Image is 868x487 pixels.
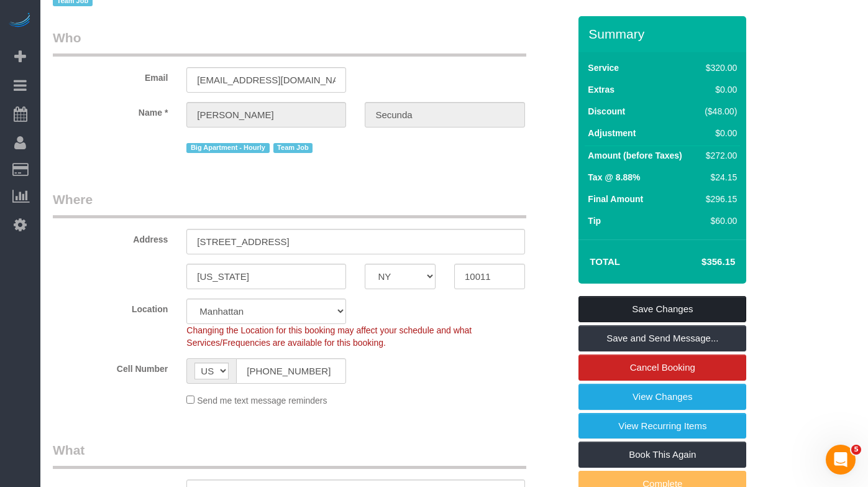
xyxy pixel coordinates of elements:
[700,149,738,162] div: $272.00
[578,413,746,439] a: View Recurring Items
[588,215,601,227] label: Tip
[588,27,740,41] h3: Summary
[588,171,640,183] label: Tax @ 8.88%
[43,358,177,375] label: Cell Number
[7,12,32,30] img: Automaid Logo
[43,102,177,119] label: Name *
[664,257,735,267] h4: $356.15
[578,442,746,468] a: Book This Again
[826,445,856,475] iframe: Intercom live chat
[578,384,746,410] a: View Changes
[53,441,526,469] legend: What
[578,325,746,351] a: Save and Send Message...
[588,193,643,205] label: Final Amount
[700,171,738,183] div: $24.15
[700,215,738,227] div: $60.00
[700,105,738,118] div: ($48.00)
[700,62,738,74] div: $320.00
[197,396,327,406] span: Send me text message reminders
[53,190,526,218] legend: Where
[186,143,269,153] span: Big Apartment - Hourly
[186,102,346,128] input: First Name
[588,83,614,96] label: Extras
[578,355,746,381] a: Cancel Booking
[236,358,346,384] input: Cell Number
[700,193,738,205] div: $296.15
[365,102,524,128] input: Last Name
[273,143,313,153] span: Team Job
[588,149,682,162] label: Amount (before Taxes)
[578,296,746,322] a: Save Changes
[700,127,738,139] div: $0.00
[454,264,525,289] input: Zip Code
[851,445,861,455] span: 5
[590,256,620,267] strong: Total
[588,127,636,139] label: Adjustment
[43,299,177,315] label: Location
[186,264,346,289] input: City
[43,229,177,246] label: Address
[186,67,346,93] input: Email
[43,67,177,84] label: Email
[700,83,738,96] div: $0.00
[53,29,526,57] legend: Who
[588,62,619,74] label: Service
[588,105,625,118] label: Discount
[186,325,472,348] span: Changing the Location for this booking may affect your schedule and what Services/Frequencies are...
